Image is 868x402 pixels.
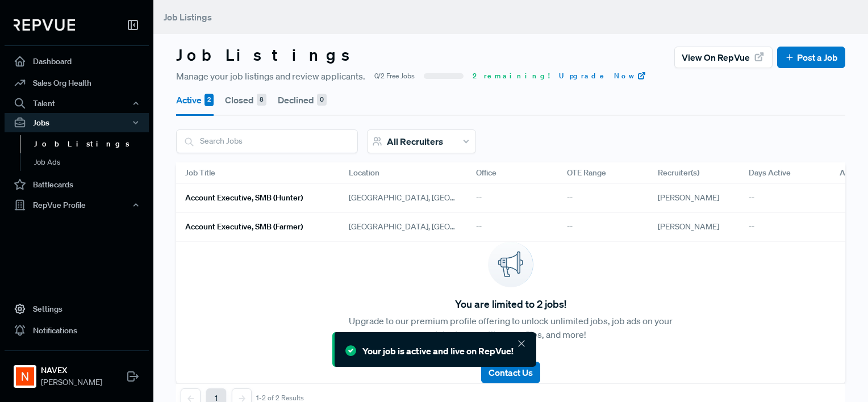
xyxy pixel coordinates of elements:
[840,167,867,179] span: Actions
[558,213,649,242] div: --
[473,71,550,81] span: 2 remaining!
[559,71,646,81] a: Upgrade Now
[185,189,322,208] a: Account Executive, SMB (Hunter)
[777,47,845,68] button: Post a Job
[14,19,75,31] img: RepVue
[16,367,34,386] img: NAVEX
[5,320,149,341] a: Notifications
[185,217,322,237] a: Account Executive, SMB (Farmer)
[5,51,149,72] a: Dashboard
[176,45,360,65] h3: Job Listings
[5,113,149,132] button: Jobs
[374,71,415,81] span: 0/2 Free Jobs
[164,11,212,23] span: Job Listings
[455,296,566,312] span: You are limited to 2 jobs!
[658,221,719,232] span: [PERSON_NAME]
[41,376,102,388] span: [PERSON_NAME]
[278,84,327,116] button: Declined 0
[225,84,266,116] button: Closed 8
[674,47,773,68] button: View on RepVue
[362,344,514,358] div: Your job is active and live on RepVue!
[257,94,266,106] div: 8
[467,213,558,242] div: --
[567,167,606,179] span: OTE Range
[784,51,838,64] a: Post a Job
[349,167,379,179] span: Location
[467,184,558,213] div: --
[176,84,214,116] button: Active 2
[488,242,533,287] img: announcement
[658,167,699,179] span: Recruiter(s)
[205,94,214,106] div: 2
[349,221,458,233] span: [GEOGRAPHIC_DATA], [GEOGRAPHIC_DATA]
[185,222,303,232] h6: Account Executive, SMB (Farmer)
[41,365,102,376] strong: NAVEX
[740,213,831,242] div: --
[5,195,149,215] button: RepVue Profile
[5,174,149,195] a: Battlecards
[256,394,304,402] div: 1-2 of 2 Results
[489,367,533,378] span: Contact Us
[749,167,791,179] span: Days Active
[387,136,443,147] span: All Recruiters
[344,314,678,341] p: Upgrade to our premium profile offering to unlock unlimited jobs, job ads on your talent competit...
[5,350,149,393] a: NAVEXNAVEX[PERSON_NAME]
[740,184,831,213] div: --
[177,130,357,152] input: Search Jobs
[658,192,719,203] span: [PERSON_NAME]
[476,167,496,179] span: Office
[5,94,149,113] button: Talent
[185,167,215,179] span: Job Title
[5,72,149,94] a: Sales Org Health
[481,362,540,383] button: Contact Us
[176,69,365,83] span: Manage your job listings and review applicants.
[682,51,750,64] span: View on RepVue
[20,135,164,153] a: Job Listings
[317,94,327,106] div: 0
[558,184,649,213] div: --
[481,353,540,383] a: Contact Us
[5,298,149,320] a: Settings
[20,153,164,171] a: Job Ads
[349,192,458,204] span: [GEOGRAPHIC_DATA], [GEOGRAPHIC_DATA]
[185,193,303,203] h6: Account Executive, SMB (Hunter)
